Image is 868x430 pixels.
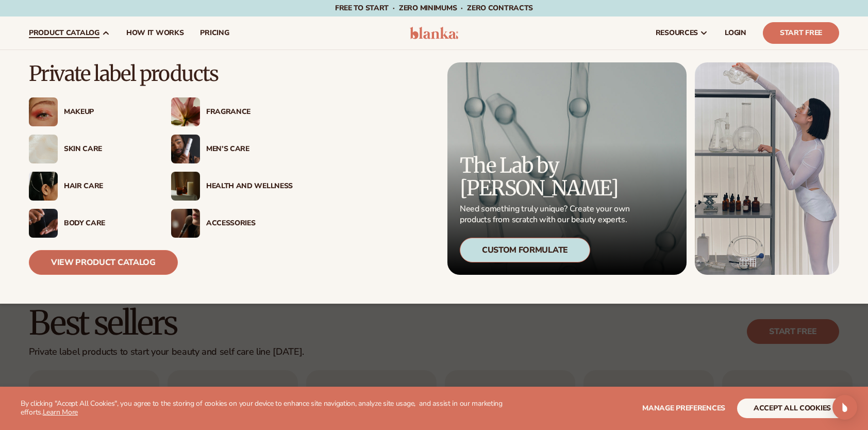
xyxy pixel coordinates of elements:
div: Accessories [206,219,293,228]
a: Learn More [43,407,78,417]
a: How It Works [118,16,192,49]
img: Pink blooming flower. [171,97,200,126]
div: Men’s Care [206,145,293,154]
p: Private label products [29,62,293,85]
span: Free to start · ZERO minimums · ZERO contracts [335,3,533,13]
a: pricing [192,16,237,49]
img: logo [410,27,459,39]
a: View Product Catalog [29,250,178,275]
img: Female hair pulled back with clips. [29,172,58,201]
a: LOGIN [716,16,755,49]
div: Hair Care [64,182,151,191]
span: How It Works [126,29,184,37]
a: Female with makeup brush. Accessories [171,209,293,238]
a: Female hair pulled back with clips. Hair Care [29,172,151,201]
div: Open Intercom Messenger [832,395,857,420]
p: The Lab by [PERSON_NAME] [460,154,633,200]
a: Pink blooming flower. Fragrance [171,97,293,126]
a: Male hand applying moisturizer. Body Care [29,209,151,238]
span: pricing [200,29,229,37]
img: Male hand applying moisturizer. [29,209,58,238]
a: Microscopic product formula. The Lab by [PERSON_NAME] Need something truly unique? Create your ow... [447,62,687,275]
div: Makeup [64,108,151,117]
a: Male holding moisturizer bottle. Men’s Care [171,135,293,163]
button: accept all cookies [737,399,847,418]
span: resources [656,29,698,37]
p: Need something truly unique? Create your own products from scratch with our beauty experts. [460,204,633,225]
img: Candles and incense on table. [171,172,200,201]
span: Manage preferences [642,403,725,413]
div: Body Care [64,219,151,228]
a: Female with glitter eye makeup. Makeup [29,97,151,126]
span: LOGIN [725,29,746,37]
img: Female in lab with equipment. [695,62,839,275]
img: Cream moisturizer swatch. [29,135,58,163]
img: Female with glitter eye makeup. [29,97,58,126]
a: resources [647,16,716,49]
a: Start Free [763,22,839,44]
div: Health And Wellness [206,182,293,191]
img: Female with makeup brush. [171,209,200,238]
div: Skin Care [64,145,151,154]
a: Candles and incense on table. Health And Wellness [171,172,293,201]
img: Male holding moisturizer bottle. [171,135,200,163]
p: By clicking "Accept All Cookies", you agree to the storing of cookies on your device to enhance s... [21,400,507,417]
div: Fragrance [206,108,293,117]
a: Cream moisturizer swatch. Skin Care [29,135,151,163]
span: product catalog [29,29,99,37]
button: Manage preferences [642,399,725,418]
a: product catalog [21,16,118,49]
div: Custom Formulate [460,238,590,262]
